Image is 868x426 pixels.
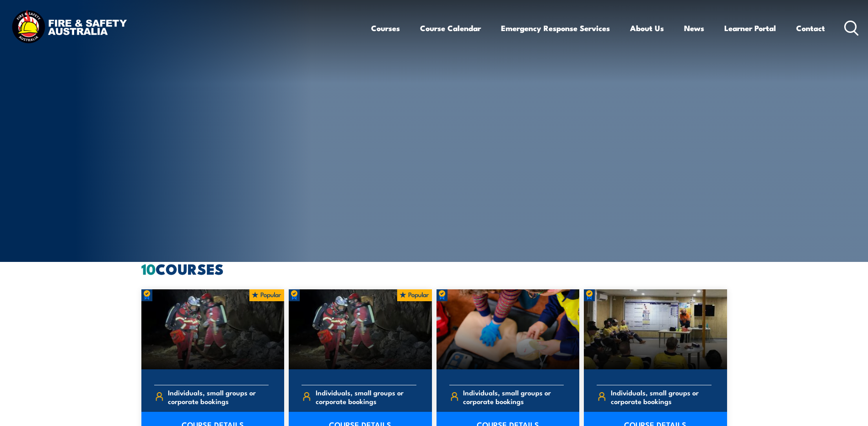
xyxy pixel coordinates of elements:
span: Individuals, small groups or corporate bookings [168,388,269,405]
span: Individuals, small groups or corporate bookings [611,388,712,405]
a: Learner Portal [724,16,776,40]
h2: COURSES [141,262,727,275]
a: Contact [796,16,825,40]
a: About Us [630,16,664,40]
a: Courses [371,16,400,40]
a: Emergency Response Services [501,16,610,40]
strong: 10 [141,257,156,280]
span: Individuals, small groups or corporate bookings [316,388,416,405]
a: News [684,16,704,40]
span: Individuals, small groups or corporate bookings [463,388,564,405]
a: Course Calendar [420,16,481,40]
